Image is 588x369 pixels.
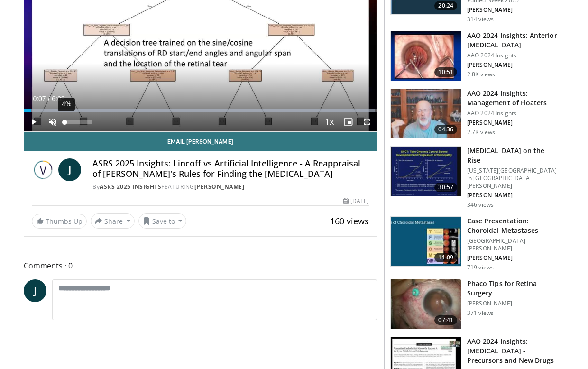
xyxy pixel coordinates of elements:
[467,264,494,271] p: 719 views
[24,279,46,302] a: J
[48,95,50,102] span: /
[390,89,558,139] a: 04:36 AAO 2024 Insights: Management of Floaters AAO 2024 Insights [PERSON_NAME] 2.7K views
[434,125,457,134] span: 04:36
[467,71,495,78] p: 2.8K views
[390,279,558,329] a: 07:41 Phaco Tips for Retina Surgery [PERSON_NAME] 371 views
[467,129,495,136] p: 2.7K views
[330,215,369,227] span: 160 views
[434,253,457,262] span: 11:09
[467,110,558,117] p: AAO 2024 Insights
[24,132,377,151] a: Email [PERSON_NAME]
[32,214,87,229] a: Thumbs Up
[391,147,461,196] img: 4ce8c11a-29c2-4c44-a801-4e6d49003971.150x105_q85_crop-smart_upscale.jpg
[467,309,494,317] p: 371 views
[434,183,457,192] span: 30:57
[434,67,457,77] span: 10:51
[92,158,369,179] h4: ASRS 2025 Insights: Lincoff vs Artificial Intelligence - A Reappraisal of [PERSON_NAME]'s Rules f...
[467,192,558,199] p: [PERSON_NAME]
[24,112,43,131] button: Play
[391,217,461,266] img: 9cedd946-ce28-4f52-ae10-6f6d7f6f31c7.150x105_q85_crop-smart_upscale.jpg
[64,120,92,124] div: Volume Level
[32,158,55,181] img: ASRS 2025 Insights
[467,337,558,365] h3: AAO 2024 Insights: [MEDICAL_DATA] - Precursors and New Drugs
[391,89,461,138] img: 8e655e61-78ac-4b3e-a4e7-f43113671c25.150x105_q85_crop-smart_upscale.jpg
[320,112,339,131] button: Playback Rate
[467,300,558,307] p: [PERSON_NAME]
[339,112,358,131] button: Enable picture-in-picture mode
[467,201,494,209] p: 346 views
[358,112,377,131] button: Fullscreen
[390,146,558,209] a: 30:57 [MEDICAL_DATA] on the Rise [US_STATE][GEOGRAPHIC_DATA] in [GEOGRAPHIC_DATA][PERSON_NAME] [P...
[467,146,558,165] h3: [MEDICAL_DATA] on the Rise
[390,31,558,81] a: 10:51 AAO 2024 Insights: Anterior [MEDICAL_DATA] AAO 2024 Insights [PERSON_NAME] 2.8K views
[58,158,81,181] a: J
[467,16,494,23] p: 314 views
[467,119,558,127] p: [PERSON_NAME]
[52,95,64,102] span: 6:08
[138,213,187,229] button: Save to
[467,89,558,108] h3: AAO 2024 Insights: Management of Floaters
[467,279,558,298] h3: Phaco Tips for Retina Surgery
[92,183,369,191] div: By FEATURING
[467,216,558,235] h3: Case Presentation: Choroidal Metastases
[467,6,558,14] p: [PERSON_NAME]
[467,31,558,50] h3: AAO 2024 Insights: Anterior [MEDICAL_DATA]
[24,259,377,272] span: Comments 0
[24,109,377,112] div: Progress Bar
[33,95,46,102] span: 0:07
[194,183,245,191] a: [PERSON_NAME]
[467,52,558,59] p: AAO 2024 Insights
[343,197,369,205] div: [DATE]
[391,279,461,329] img: 2b0bc81e-4ab6-4ab1-8b29-1f6153f15110.150x105_q85_crop-smart_upscale.jpg
[467,61,558,69] p: [PERSON_NAME]
[434,315,457,325] span: 07:41
[100,183,161,191] a: ASRS 2025 Insights
[391,31,461,81] img: fd942f01-32bb-45af-b226-b96b538a46e6.150x105_q85_crop-smart_upscale.jpg
[467,237,558,252] p: [GEOGRAPHIC_DATA][PERSON_NAME]
[91,213,135,229] button: Share
[434,1,457,10] span: 20:24
[390,216,558,271] a: 11:09 Case Presentation: Choroidal Metastases [GEOGRAPHIC_DATA][PERSON_NAME] [PERSON_NAME] 719 views
[467,254,558,262] p: [PERSON_NAME]
[467,167,558,190] p: [US_STATE][GEOGRAPHIC_DATA] in [GEOGRAPHIC_DATA][PERSON_NAME]
[43,112,62,131] button: Unmute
